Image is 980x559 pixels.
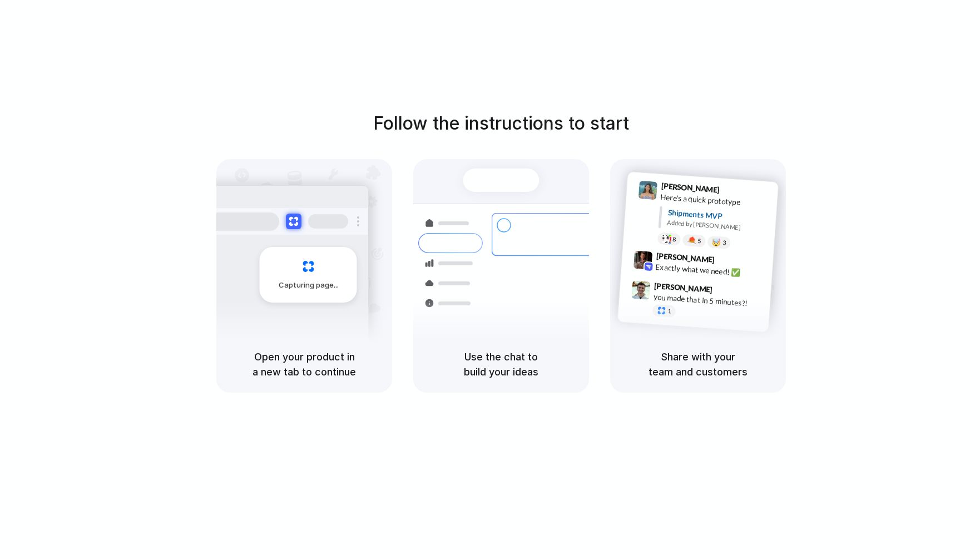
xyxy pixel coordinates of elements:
span: 5 [697,238,701,244]
span: 8 [672,236,676,243]
div: Shipments MVP [667,207,770,225]
span: [PERSON_NAME] [654,280,713,296]
span: 1 [667,308,671,314]
span: 9:42 AM [718,255,741,269]
h5: Open your product in a new tab to continue [230,349,379,379]
span: 3 [722,240,726,246]
h1: Follow the instructions to start [373,110,629,137]
h5: Use the chat to build your ideas [427,349,576,379]
span: [PERSON_NAME] [656,250,715,266]
div: 🤯 [712,238,721,246]
div: Exactly what we need! ✅ [655,261,766,280]
h5: Share with your team and customers [623,349,773,379]
div: you made that in 5 minutes?! [653,291,764,310]
span: Capturing page [279,280,340,291]
div: Here's a quick prototype [660,191,771,210]
div: Added by [PERSON_NAME] [667,218,769,234]
span: 9:47 AM [716,285,739,298]
span: [PERSON_NAME] [661,180,720,196]
span: 9:41 AM [723,185,746,199]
